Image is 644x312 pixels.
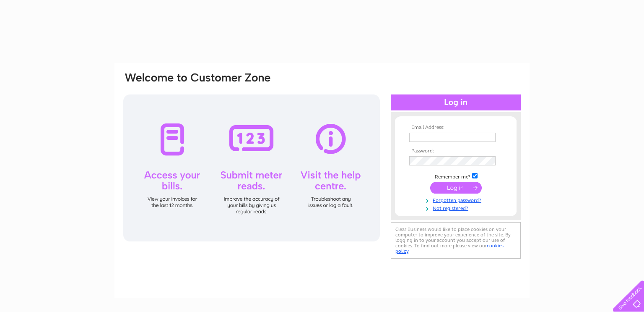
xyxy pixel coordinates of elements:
th: Email Address: [407,125,504,131]
th: Password: [407,148,504,154]
td: Remember me? [407,172,504,180]
a: cookies policy [395,243,504,254]
a: Forgotten password? [409,196,504,204]
a: Not registered? [409,204,504,212]
div: Clear Business would like to place cookies on your computer to improve your experience of the sit... [391,222,521,259]
input: Submit [430,182,482,194]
